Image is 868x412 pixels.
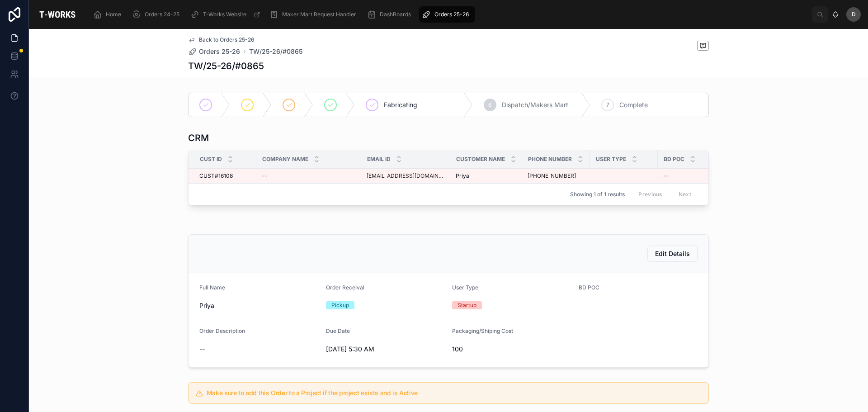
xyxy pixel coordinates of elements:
[458,301,476,309] div: Startup
[86,5,812,24] div: scrollable content
[129,6,186,23] a: Orders 24-25
[106,11,121,18] span: Home
[663,172,669,180] span: --
[90,6,127,23] a: Home
[452,345,571,354] span: 100
[326,327,352,334] span: Due Date`
[188,6,265,23] a: T-Works Website
[199,47,240,56] span: Orders 25-26
[203,11,246,18] span: T-Works Website
[596,156,626,163] span: User Type
[852,11,856,18] span: D
[619,100,648,109] span: Complete
[188,47,240,56] a: Orders 25-26
[579,284,599,291] span: BD POC
[262,156,308,163] span: Company Name
[367,156,391,163] span: Email ID
[384,100,417,109] span: Fabricating
[434,11,469,18] span: Orders 25-26
[262,172,267,180] span: --
[528,172,576,180] a: [PHONE_NUMBER]
[367,172,445,180] a: [EMAIL_ADDRESS][DOMAIN_NAME]
[200,156,222,163] span: Cust ID
[199,36,255,43] span: Back to Orders 25-26
[528,156,572,163] span: Phone Number
[326,284,364,291] span: Order Receival
[199,327,245,334] span: Order Description
[199,301,319,310] span: Priya
[188,36,255,43] a: Back to Orders 25-26
[145,11,179,18] span: Orders 24-25
[664,156,684,163] span: BD POC
[188,132,209,144] h1: CRM
[570,191,625,198] span: Showing 1 of 1 results
[452,284,478,291] span: User Type
[267,6,363,23] a: Maker Mart Request Handler
[655,249,690,258] span: Edit Details
[249,47,302,56] a: TW/25-26/#0865
[502,100,568,109] span: Dispatch/Makers Mart
[326,345,445,354] span: [DATE] 5:30 AM
[456,156,505,163] span: Customer Name
[188,60,264,72] h1: TW/25-26/#0865
[488,101,491,109] span: 6
[36,7,79,22] img: App logo
[199,172,233,180] span: CUST#16108
[419,6,475,23] a: Orders 25-26
[207,390,701,396] h5: Make sure to add this Order to a Project if the project exists and is Active
[282,11,356,18] span: Maker Mart Request Handler
[452,327,513,334] span: Packaging/Shiping Cost
[331,301,349,309] div: Pickup
[364,6,417,23] a: DashBoards
[199,345,205,354] span: --
[647,246,698,262] button: Edit Details
[199,284,225,291] span: Full Name
[606,101,609,109] span: 7
[380,11,411,18] span: DashBoards
[456,172,469,180] span: Priya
